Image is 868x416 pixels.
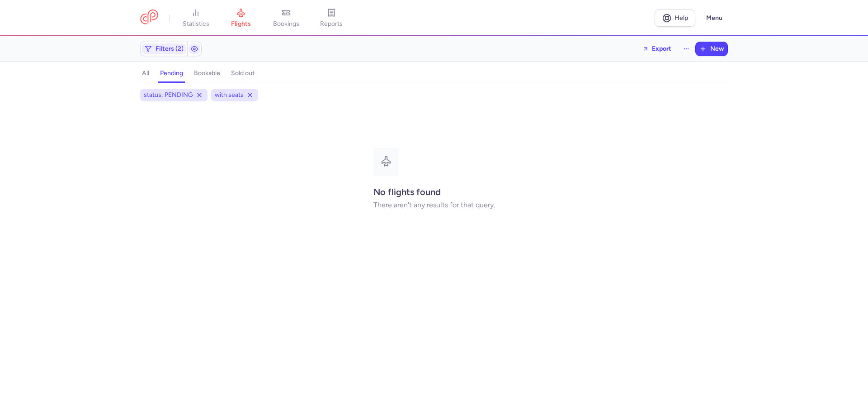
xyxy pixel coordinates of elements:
[173,8,218,28] a: statistics
[141,42,187,56] button: Filters (2)
[218,8,264,28] a: flights
[320,20,343,28] span: reports
[309,8,354,28] a: reports
[183,20,209,28] span: statistics
[373,186,441,197] strong: No flights found
[140,10,158,26] a: CitizenPlane red outlined logo
[156,45,184,53] span: Filters (2)
[160,69,183,77] h4: pending
[696,42,727,56] button: New
[710,45,724,53] span: New
[144,91,193,100] span: status: PENDING
[655,10,695,27] a: Help
[675,14,688,21] span: Help
[264,8,309,28] a: bookings
[273,20,299,28] span: bookings
[231,20,251,28] span: flights
[637,42,677,56] button: Export
[701,10,728,27] button: Menu
[215,91,244,100] span: with seats
[142,69,149,77] h4: all
[231,69,255,77] h4: sold out
[652,45,671,52] span: Export
[194,69,220,77] h4: bookable
[373,201,495,209] p: There aren't any results for that query.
